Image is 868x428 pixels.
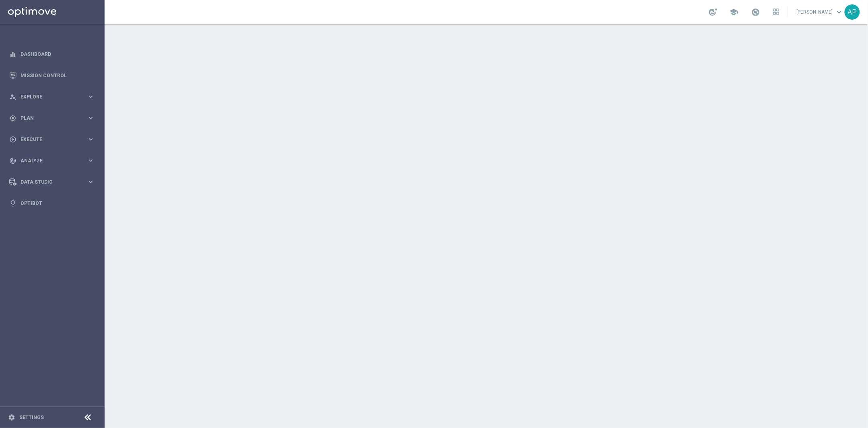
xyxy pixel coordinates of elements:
[9,179,95,185] button: Data Studio keyboard_arrow_right
[9,93,16,100] i: person_search
[9,192,95,214] div: Optibot
[9,51,95,57] button: equalizer Dashboard
[21,116,87,121] span: Plan
[9,115,87,122] div: Plan
[9,93,87,100] div: Explore
[87,135,95,143] i: keyboard_arrow_right
[21,137,87,142] span: Execute
[9,72,95,79] button: Mission Control
[9,43,95,65] div: Dashboard
[730,8,738,16] span: school
[87,114,95,122] i: keyboard_arrow_right
[9,115,16,122] i: gps_fixed
[796,6,845,18] a: [PERSON_NAME]keyboard_arrow_down
[21,65,95,86] a: Mission Control
[87,178,95,186] i: keyboard_arrow_right
[9,178,87,186] div: Data Studio
[9,200,95,207] button: lightbulb Optibot
[9,136,87,143] div: Execute
[9,200,16,207] i: lightbulb
[9,158,95,164] button: track_changes Analyze keyboard_arrow_right
[87,157,95,164] i: keyboard_arrow_right
[9,136,95,143] button: play_circle_outline Execute keyboard_arrow_right
[21,158,87,163] span: Analyze
[8,414,15,421] i: settings
[9,94,95,100] button: person_search Explore keyboard_arrow_right
[9,115,95,121] button: gps_fixed Plan keyboard_arrow_right
[845,4,860,20] div: AP
[9,65,95,86] div: Mission Control
[21,94,87,99] span: Explore
[9,51,16,58] i: equalizer
[21,180,87,184] span: Data Studio
[87,93,95,100] i: keyboard_arrow_right
[835,8,844,16] span: keyboard_arrow_down
[21,192,95,214] a: Optibot
[9,157,87,164] div: Analyze
[21,43,95,65] a: Dashboard
[9,136,16,143] i: play_circle_outline
[9,157,16,164] i: track_changes
[19,415,44,420] a: Settings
